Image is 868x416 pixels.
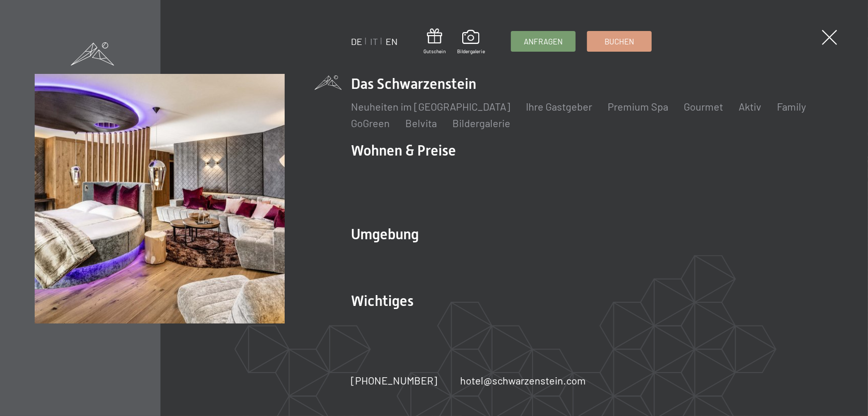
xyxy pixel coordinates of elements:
[684,100,723,113] a: Gourmet
[351,373,437,388] a: [PHONE_NUMBER]
[460,373,586,388] a: hotel@schwarzenstein.com
[452,117,510,129] a: Bildergalerie
[351,117,390,129] a: GoGreen
[739,100,761,113] a: Aktiv
[351,100,510,113] a: Neuheiten im [GEOGRAPHIC_DATA]
[777,100,806,113] a: Family
[457,48,485,55] span: Bildergalerie
[370,36,378,47] a: IT
[524,36,563,47] span: Anfragen
[526,100,592,113] a: Ihre Gastgeber
[608,100,668,113] a: Premium Spa
[386,36,398,47] a: EN
[457,30,485,55] a: Bildergalerie
[423,48,446,55] span: Gutschein
[351,36,362,47] a: DE
[511,32,575,51] a: Anfragen
[405,117,437,129] a: Belvita
[605,36,634,47] span: Buchen
[587,32,651,51] a: Buchen
[351,374,437,387] span: [PHONE_NUMBER]
[423,28,446,55] a: Gutschein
